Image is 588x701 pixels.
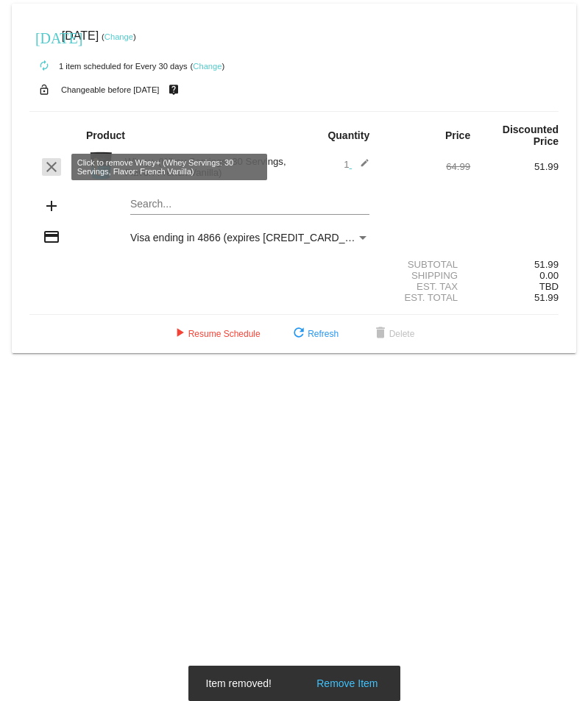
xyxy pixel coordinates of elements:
[470,161,559,172] div: 51.99
[61,85,160,94] small: Changeable before [DATE]
[35,28,53,46] mat-icon: [DATE]
[382,270,470,281] div: Shipping
[382,281,470,292] div: Est. Tax
[86,151,116,180] img: Image-1-Carousel-Whey-2lb-Vanilla-no-badge-Transp.png
[206,676,383,691] simple-snack-bar: Item removed!
[278,321,350,347] button: Refresh
[290,325,308,343] mat-icon: refresh
[503,124,559,147] strong: Discounted Price
[130,199,369,210] input: Search...
[130,232,369,243] mat-select: Payment Method
[470,259,559,270] div: 51.99
[35,57,53,75] mat-icon: autorenew
[130,232,377,243] span: Visa ending in 4866 (expires [CREDIT_CARD_DATA])
[539,270,559,281] span: 0.00
[290,329,339,339] span: Refresh
[159,321,272,347] button: Resume Schedule
[360,321,427,347] button: Delete
[539,281,559,292] span: TBD
[118,156,294,178] div: Whey+ (Whey Servings: 30 Servings, Flavor: French Vanilla)
[372,325,389,343] mat-icon: delete
[445,129,470,141] strong: Price
[102,32,136,41] small: ( )
[372,329,415,339] span: Delete
[43,197,60,215] mat-icon: add
[43,228,60,246] mat-icon: credit_card
[327,129,369,141] strong: Quantity
[534,292,559,303] span: 51.99
[382,161,470,172] div: 64.99
[165,80,183,99] mat-icon: live_help
[352,158,369,176] mat-icon: edit
[29,62,188,71] small: 1 item scheduled for Every 30 days
[35,80,53,99] mat-icon: lock_open
[43,158,60,176] mat-icon: clear
[86,129,125,141] strong: Product
[312,676,382,691] button: Remove Item
[171,329,261,339] span: Resume Schedule
[105,32,133,41] a: Change
[171,325,188,343] mat-icon: play_arrow
[344,159,369,170] span: 1
[382,259,470,270] div: Subtotal
[382,292,470,303] div: Est. Total
[191,62,225,71] small: ( )
[193,62,222,71] a: Change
